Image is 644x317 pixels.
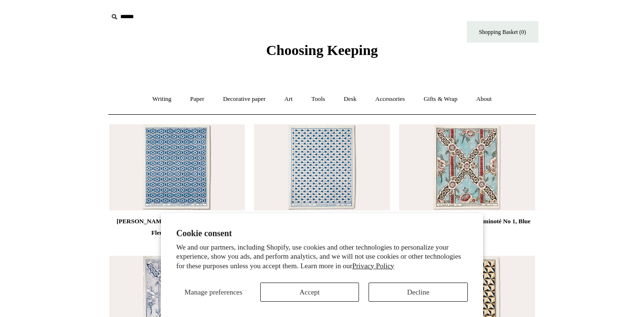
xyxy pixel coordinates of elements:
[254,124,390,210] a: Antoinette Poisson Papier Dominoté No 6A, Fleurons Antoinette Poisson Papier Dominoté No 6A, Fleu...
[176,243,468,271] p: We and our partners, including Shopify, use cookies and other technologies to personalize your ex...
[399,124,535,210] a: Antoinette Poisson Papier Dominoté No 1, Blue Antoinette Poisson Papier Dominoté No 1, Blue
[399,124,535,210] img: Antoinette Poisson Papier Dominoté No 1, Blue
[467,21,538,43] a: Shopping Basket (0)
[176,229,468,239] h2: Cookie consent
[335,87,365,112] a: Desk
[415,87,466,112] a: Gifts & Wrap
[184,288,242,296] span: Manage preferences
[369,283,468,302] button: Decline
[352,262,394,270] a: Privacy Policy
[109,216,245,255] a: [PERSON_NAME] Papier Dominoté No 16A, Fleurs Et Entrelacs £90.00
[254,124,390,210] img: Antoinette Poisson Papier Dominoté No 6A, Fleurons
[467,87,500,112] a: About
[260,283,359,302] button: Accept
[176,283,251,302] button: Manage preferences
[367,87,413,112] a: Accessories
[303,87,334,112] a: Tools
[181,87,213,112] a: Paper
[112,216,243,239] div: [PERSON_NAME] Papier Dominoté No 16A, Fleurs Et Entrelacs
[266,50,378,56] a: Choosing Keeping
[109,124,245,210] img: Antoinette Poisson Papier Dominoté No 16A, Fleurs Et Entrelacs
[109,124,245,210] a: Antoinette Poisson Papier Dominoté No 16A, Fleurs Et Entrelacs Antoinette Poisson Papier Dominoté...
[144,87,180,112] a: Writing
[276,87,301,112] a: Art
[266,42,378,58] span: Choosing Keeping
[214,87,274,112] a: Decorative paper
